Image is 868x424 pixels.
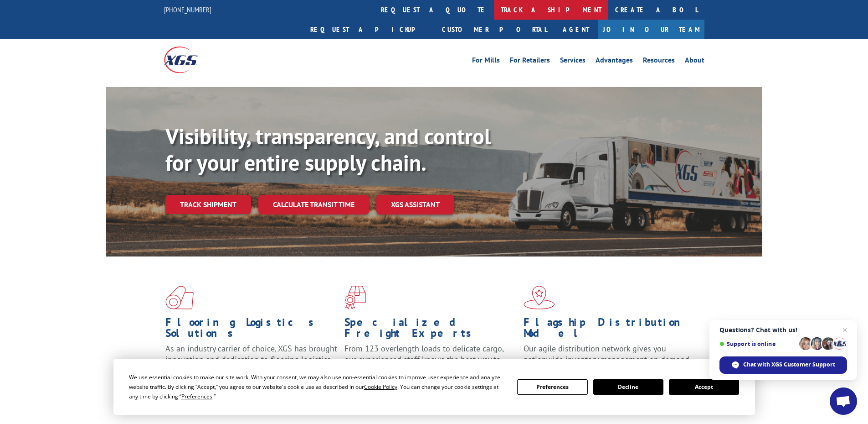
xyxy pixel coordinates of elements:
a: Calculate transit time [258,195,369,215]
span: Questions? Chat with us! [719,326,847,334]
a: XGS ASSISTANT [376,195,454,215]
h1: Flagship Distribution Model [524,317,696,343]
div: Cookie Consent Prompt [113,359,755,415]
button: Preferences [517,379,587,395]
img: xgs-icon-flagship-distribution-model-red [524,286,555,309]
a: Request a pickup [303,20,435,39]
a: Services [560,57,586,67]
a: Track shipment [165,195,251,214]
h1: Specialized Freight Experts [344,317,517,343]
a: Advantages [596,57,633,67]
img: xgs-icon-total-supply-chain-intelligence-red [165,286,194,309]
a: Resources [643,57,675,67]
span: Preferences [181,393,212,400]
span: Chat with XGS Customer Support [743,361,835,369]
a: Open chat [830,387,857,415]
a: Join Our Team [598,20,704,39]
a: Customer Portal [435,20,554,39]
span: As an industry carrier of choice, XGS has brought innovation and dedication to flooring logistics... [165,343,337,376]
h1: Flooring Logistics Solutions [165,317,338,343]
a: Agent [554,20,598,39]
span: Chat with XGS Customer Support [719,356,847,374]
img: xgs-icon-focused-on-flooring-red [344,286,366,309]
span: Our agile distribution network gives you nationwide inventory management on demand. [524,343,691,365]
b: Visibility, transparency, and control for your entire supply chain. [165,122,491,177]
a: [PHONE_NUMBER] [164,5,211,14]
a: About [685,57,704,67]
a: For Mills [472,57,500,67]
div: We use essential cookies to make our site work. With your consent, we may also use non-essential ... [129,372,506,401]
span: Support is online [719,340,796,347]
button: Decline [593,379,663,395]
p: From 123 overlength loads to delicate cargo, our experienced staff knows the best way to move you... [344,343,517,384]
span: Cookie Policy [364,383,397,391]
button: Accept [669,379,739,395]
a: For Retailers [510,57,550,67]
